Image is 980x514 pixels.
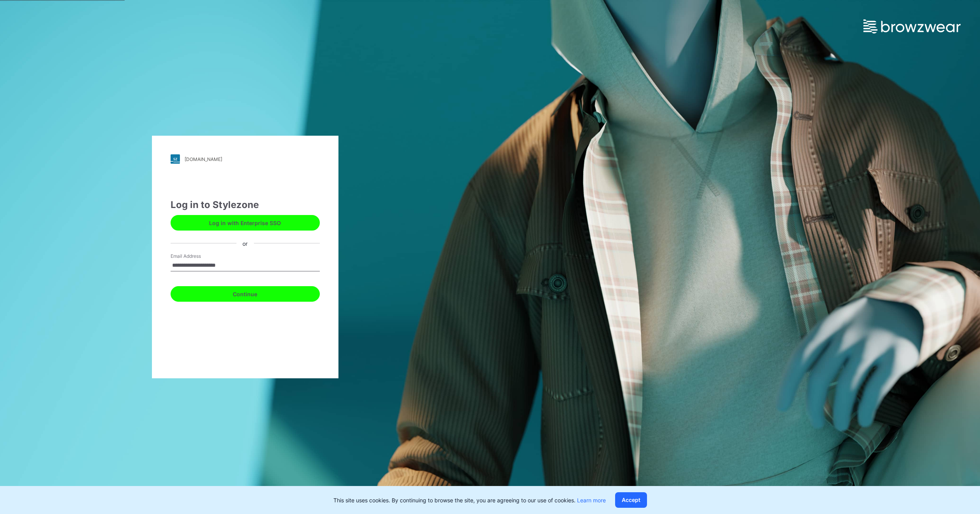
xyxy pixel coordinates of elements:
img: stylezone-logo.562084cfcfab977791bfbf7441f1a819.svg [171,154,180,164]
p: This site uses cookies. By continuing to browse the site, you are agreeing to our use of cookies. [333,496,606,504]
a: Learn more [577,497,606,504]
div: or [236,239,254,247]
button: Log in with Enterprise SSO [171,215,320,231]
img: browzwear-logo.e42bd6dac1945053ebaf764b6aa21510.svg [863,19,961,33]
div: Log in to Stylezone [171,198,320,212]
button: Accept [615,492,647,508]
label: Email Address [171,253,225,260]
div: [DOMAIN_NAME] [185,156,222,162]
a: [DOMAIN_NAME] [171,154,320,164]
button: Continue [171,286,320,302]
